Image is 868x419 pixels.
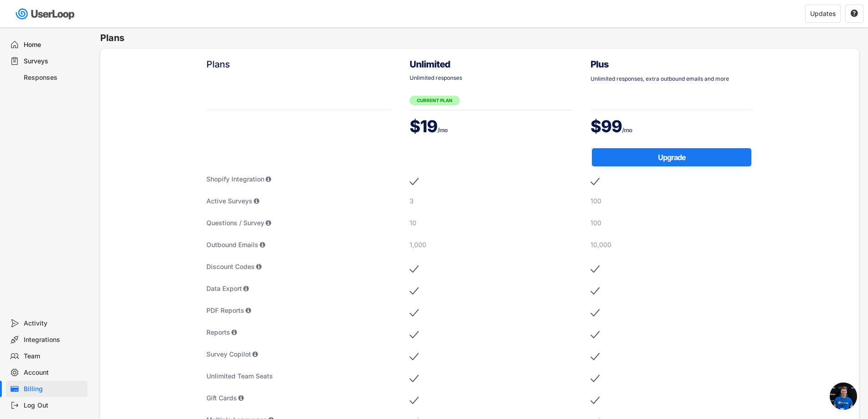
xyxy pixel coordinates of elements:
h6: Plans [100,32,868,44]
div: Unlimited responses [410,75,572,81]
div: Plans [206,58,392,71]
div: Team [24,352,84,361]
div: Home [24,41,84,49]
div: Updates [810,10,836,17]
img: MobileAcceptMajor.svg [591,306,600,320]
img: MobileAcceptMajor.svg [410,262,419,276]
img: MobileAcceptMajor.svg [410,306,419,320]
div: Plus [591,58,753,71]
div: Activity [24,319,84,328]
div: 100 [591,218,753,228]
div: Unlimited [410,58,572,71]
img: MobileAcceptMajor.svg [591,175,600,188]
div: Reports [206,328,392,337]
button:  [850,10,858,18]
img: MobileAcceptMajor.svg [591,262,600,276]
div: Responses [24,73,84,82]
img: MobileAcceptMajor.svg [410,372,419,385]
font: /mo [437,126,447,134]
div: Gift Cards [206,393,392,403]
div: Survey Copilot [206,350,392,359]
div: Questions / Survey [206,218,392,228]
div: CURRENT PLAN [410,96,460,105]
div: Log Out [24,401,84,410]
div: $19 [410,115,572,138]
div: Surveys [24,57,84,66]
div: Shopify Integration [206,175,392,184]
img: MobileAcceptMajor.svg [410,393,419,407]
div: Outbound Emails [206,240,392,249]
div: Data Export [206,284,392,293]
img: MobileAcceptMajor.svg [591,393,600,407]
img: MobileAcceptMajor.svg [410,284,419,298]
div: Active Surveys [206,197,392,206]
img: MobileAcceptMajor.svg [591,372,600,385]
div: Unlimited responses, extra outbound emails and more [591,76,753,82]
img: MobileAcceptMajor.svg [591,328,600,341]
text:  [851,9,858,17]
div: 10 [410,218,572,228]
div: Discount Codes [206,262,392,271]
img: MobileAcceptMajor.svg [591,284,600,298]
img: MobileAcceptMajor.svg [410,175,419,188]
img: userloop-logo-01.svg [14,5,78,23]
div: Integrations [24,336,84,344]
div: Open chat [830,383,857,410]
div: 100 [591,197,753,206]
button: Upgrade [592,148,751,166]
div: Billing [24,385,84,393]
img: MobileAcceptMajor.svg [591,350,600,363]
div: 1,000 [410,240,572,249]
div: Unlimited Team Seats [206,372,392,381]
img: MobileAcceptMajor.svg [410,328,419,341]
div: 3 [410,197,572,206]
div: $99 [591,115,753,138]
div: 10,000 [591,240,753,249]
img: MobileAcceptMajor.svg [410,350,419,363]
div: Account [24,368,84,377]
div: PDF Reports [206,306,392,315]
font: /mo [622,126,632,134]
